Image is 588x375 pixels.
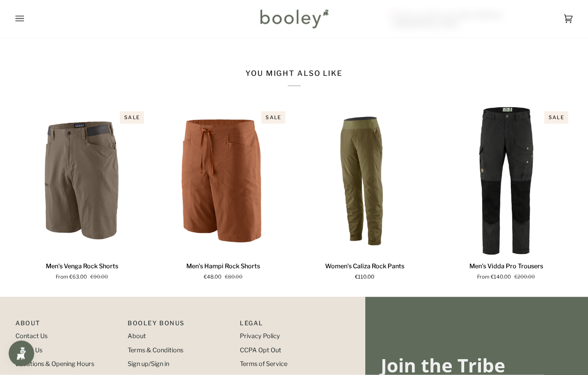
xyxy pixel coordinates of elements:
span: €48.00 [204,273,221,281]
span: €110.00 [355,273,374,281]
img: Booley [257,6,331,31]
a: CCPA Opt Out [240,346,281,354]
product-grid-item-variant: 30 / Wing Grey [15,107,148,255]
p: Pipeline_Footer Main [15,318,119,332]
product-grid-item: Women's Caliza Rock Pants [298,107,431,281]
a: Terms & Conditions [128,346,183,354]
a: Privacy Policy [240,332,280,340]
p: Men's Venga Rock Shorts [46,262,118,271]
product-grid-item-variant: 30 / Robin Brown [157,107,290,255]
a: Men's Hampi Rock Shorts [157,258,290,281]
p: Pipeline_Footer Sub [240,318,343,332]
a: Women's Caliza Rock Pants [298,258,431,281]
span: €90.00 [90,273,108,281]
p: Booley Bonus [128,318,231,332]
span: From €140.00 [477,273,511,281]
a: Men's Vidda Pro Trousers [440,107,573,255]
h2: You might also like [15,69,573,87]
a: Contact Us [15,332,48,340]
div: Sale [120,111,144,124]
img: Patagonia Men's Venga Rock Shorts Wing Grey - Booley Galway [15,107,148,255]
p: Men's Hampi Rock Shorts [186,262,260,271]
span: €200.00 [514,273,535,281]
a: Men's Vidda Pro Trousers [440,258,573,281]
p: Men's Vidda Pro Trousers [469,262,543,271]
a: About [128,332,146,340]
img: Fjallraven Men's Vidda Pro Trousers Dark Grey / Black - Booley Galway [440,107,573,255]
iframe: Button to open loyalty program pop-up [9,341,34,366]
product-grid-item: Men's Venga Rock Shorts [15,107,148,281]
p: Women's Caliza Rock Pants [325,262,404,271]
a: Men's Venga Rock Shorts [15,258,148,281]
a: Men's Venga Rock Shorts [15,107,148,255]
product-grid-item-variant: 8 / Regular / Tent Green [298,107,431,255]
product-grid-item-variant: 29 / Short / Dark Grey / Black [440,107,573,255]
a: Women's Caliza Rock Pants [298,107,431,255]
product-grid-item: Men's Hampi Rock Shorts [157,107,290,281]
a: Men's Hampi Rock Shorts [157,107,290,255]
img: Patagonia Women's Caliza Rock Pants Tent Green - Booley Galway [298,107,431,255]
div: Sale [544,111,568,124]
span: €80.00 [225,273,242,281]
span: From €63.00 [56,273,87,281]
product-grid-item: Men's Vidda Pro Trousers [440,107,573,281]
a: Sign up/Sign in [128,360,169,368]
a: Terms of Service [240,360,287,368]
a: Locations & Opening Hours [15,360,94,368]
div: Sale [261,111,285,124]
img: Patagonia Men's Hampi Rock Shorts Robin Brown - Booley Galway [157,107,290,255]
